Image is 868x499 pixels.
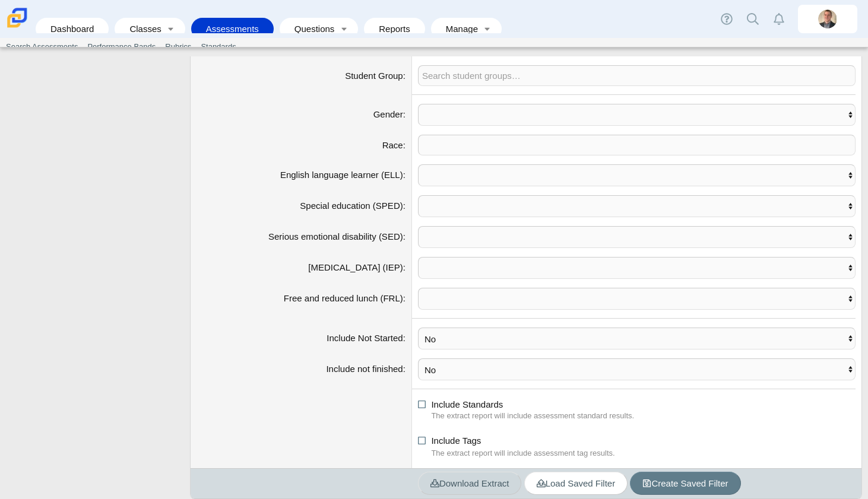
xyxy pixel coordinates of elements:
[335,18,352,40] a: Toggle expanded
[1,38,83,56] a: Search Assessments
[5,22,30,32] a: Carmen School of Science & Technology
[431,411,856,421] dfn: The extract report will include assessment standard results.
[83,38,160,56] a: Performance Bands
[327,333,406,343] label: Include Not Started
[160,38,196,56] a: Rubrics
[280,170,406,180] label: English language learner (ELL)
[818,9,837,28] img: matt.snyder.lDbRVQ
[286,18,335,40] a: Questions
[345,71,406,81] label: Student Group
[163,18,179,40] a: Toggle expanded
[382,140,406,150] label: Race
[642,478,728,488] span: Create Saved Filter
[537,478,616,488] span: Load Saved Filter
[196,38,240,56] a: Standards
[326,364,405,374] label: Include not finished
[418,135,856,155] tags: ​
[284,293,406,303] label: Free and reduced lunch (FRL)
[121,18,162,40] a: Classes
[418,65,856,86] tags: ​
[308,262,406,272] label: [MEDICAL_DATA] (IEP)
[431,447,856,459] dfn: The extract report will include assessment tag results.
[370,18,419,40] a: Reports
[300,201,406,211] label: Special education (SPED)
[430,478,509,488] span: Download Extract
[418,472,522,495] button: Download Extract
[373,109,406,119] label: Gender
[437,18,479,40] a: Manage
[479,18,496,40] a: Toggle expanded
[268,231,406,241] label: Serious emotional disability (SED)
[197,18,268,40] a: Assessments
[798,5,857,33] a: matt.snyder.lDbRVQ
[42,18,103,40] a: Dashboard
[431,436,481,446] span: Include Tags
[766,6,792,32] a: Alerts
[431,399,503,409] span: Include Standards
[630,472,740,495] button: Create Saved Filter
[524,472,628,495] a: Load Saved Filter
[5,5,30,30] img: Carmen School of Science & Technology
